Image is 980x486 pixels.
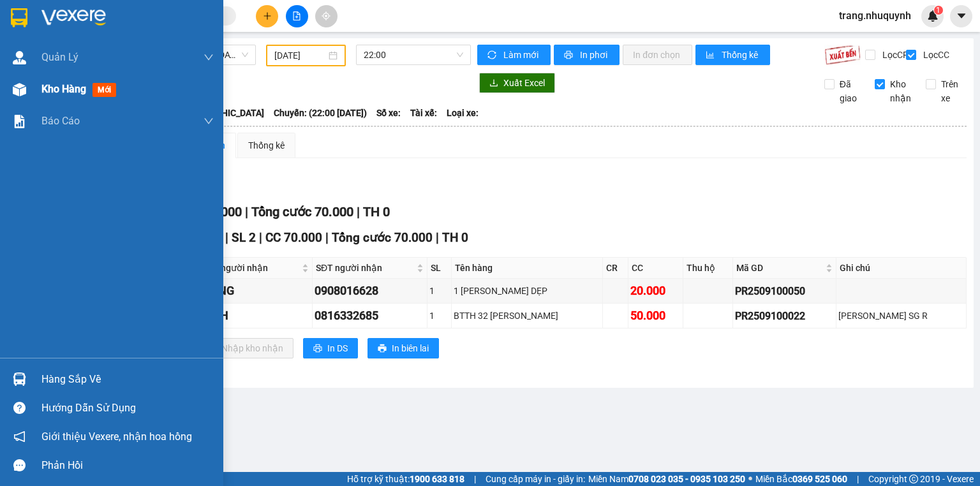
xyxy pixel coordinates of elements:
td: PR2509100022 [733,304,836,328]
div: HÙNG [202,282,310,300]
img: warehouse-icon [13,51,26,64]
span: trang.nhuquynh [829,8,921,24]
img: logo-vxr [11,8,27,27]
span: message [13,459,26,471]
td: PR2509100050 [733,279,836,304]
span: | [474,472,476,486]
span: ⚪️ [748,476,752,482]
span: printer [313,344,322,354]
div: Thống kê [248,138,285,152]
sup: 1 [934,6,943,15]
span: TH 0 [442,230,468,245]
span: 1 [936,6,940,15]
span: Hỗ trợ kỹ thuật: [347,472,464,486]
span: Miền Nam [588,472,745,486]
span: | [357,204,360,219]
span: download [489,78,498,89]
span: Tổng cước 70.000 [332,230,433,245]
div: LINH [202,307,310,325]
span: Lọc CC [918,48,951,62]
span: Thống kê [722,48,760,62]
th: CC [628,258,683,279]
button: downloadXuất Excel [479,73,555,93]
button: aim [315,5,338,27]
button: In đơn chọn [623,45,692,65]
div: 0816332685 [315,307,425,325]
span: file-add [292,11,301,20]
span: TH 0 [363,204,390,219]
span: Tài xế: [410,106,437,120]
td: LINH [200,304,313,328]
span: Chuyến: (22:00 [DATE]) [274,106,367,120]
span: Loại xe: [447,106,479,120]
span: Báo cáo [41,113,80,129]
span: In biên lai [392,341,429,355]
div: 1 [429,309,449,323]
span: | [259,230,262,245]
div: Hướng dẫn sử dụng [41,399,214,418]
span: | [245,204,248,219]
img: warehouse-icon [13,372,26,386]
button: caret-down [950,5,972,27]
span: Giới thiệu Vexere, nhận hoa hồng [41,429,192,445]
span: Lọc CR [877,48,910,62]
button: printerIn biên lai [367,338,439,358]
div: BTTH 32 [PERSON_NAME] [454,309,600,323]
button: downloadNhập kho nhận [197,338,293,358]
strong: 1900 633 818 [410,474,464,484]
button: bar-chartThống kê [695,45,770,65]
span: Làm mới [503,48,540,62]
img: 9k= [824,45,861,65]
span: notification [13,431,26,443]
span: SL 2 [232,230,256,245]
img: icon-new-feature [927,10,939,22]
span: bar-chart [706,50,716,61]
button: file-add [286,5,308,27]
th: CR [603,258,628,279]
span: | [857,472,859,486]
div: PR2509100050 [735,283,834,299]
td: HÙNG [200,279,313,304]
button: printerIn phơi [554,45,620,65]
div: 0908016628 [315,282,425,300]
img: solution-icon [13,115,26,128]
span: In DS [327,341,348,355]
div: 1 [PERSON_NAME] DẸP [454,284,600,298]
th: Thu hộ [683,258,733,279]
span: Mã GD [736,261,823,275]
span: down [204,52,214,63]
div: 20.000 [630,282,681,300]
span: mới [93,83,116,97]
strong: 0708 023 035 - 0935 103 250 [628,474,745,484]
span: Số xe: [376,106,401,120]
span: sync [487,50,498,61]
input: 10/09/2025 [274,48,325,63]
span: Cung cấp máy in - giấy in: [486,472,585,486]
td: 0908016628 [313,279,427,304]
span: printer [564,50,575,61]
span: In phơi [580,48,609,62]
div: PR2509100022 [735,308,834,324]
div: Phản hồi [41,456,214,475]
span: Quản Lý [41,49,78,65]
div: Hàng sắp về [41,370,214,389]
th: Ghi chú [836,258,967,279]
span: Tên người nhận [204,261,299,275]
span: CC 70.000 [265,230,322,245]
img: warehouse-icon [13,83,26,96]
span: | [225,230,228,245]
div: 1 [429,284,449,298]
span: Tổng cước 70.000 [251,204,353,219]
span: Xuất Excel [503,76,545,90]
strong: 0369 525 060 [792,474,847,484]
span: Kho hàng [41,83,86,95]
span: | [325,230,329,245]
span: Trên xe [936,77,967,105]
th: SL [427,258,451,279]
span: question-circle [13,402,26,414]
span: | [436,230,439,245]
span: Kho nhận [885,77,916,105]
span: caret-down [956,10,967,22]
span: copyright [909,475,918,483]
button: printerIn DS [303,338,358,358]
